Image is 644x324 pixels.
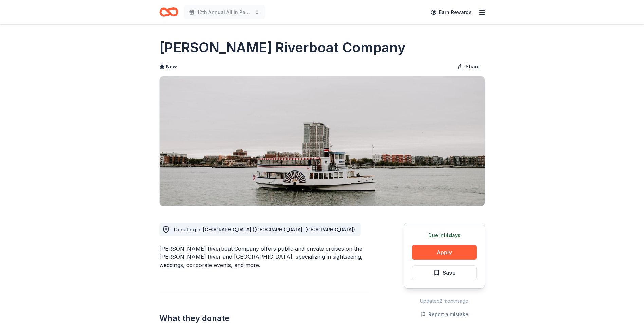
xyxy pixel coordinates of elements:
[412,265,477,280] button: Save
[412,231,477,239] div: Due in 14 days
[159,313,371,324] h2: What they donate
[159,38,406,57] h1: [PERSON_NAME] Riverboat Company
[197,8,252,16] span: 12th Annual All in Paddle Raffle
[443,268,456,277] span: Save
[184,5,265,19] button: 12th Annual All in Paddle Raffle
[420,310,468,319] button: Report a mistake
[160,76,485,206] img: Image for Charles Riverboat Company
[159,245,371,269] div: [PERSON_NAME] Riverboat Company offers public and private cruises on the [PERSON_NAME] River and ...
[427,6,476,18] a: Earn Rewards
[174,227,355,232] span: Donating in [GEOGRAPHIC_DATA] ([GEOGRAPHIC_DATA], [GEOGRAPHIC_DATA])
[466,62,480,71] span: Share
[166,62,177,71] span: New
[412,245,477,260] button: Apply
[452,60,485,73] button: Share
[159,4,178,20] a: Home
[404,297,485,305] div: Updated 2 months ago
